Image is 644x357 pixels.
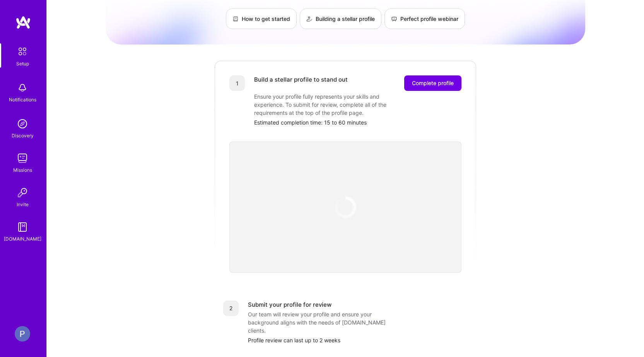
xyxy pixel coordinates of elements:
div: 2 [223,301,239,316]
div: Ensure your profile fully represents your skills and experience. To submit for review, complete a... [254,92,409,117]
div: Setup [16,60,29,68]
img: guide book [15,219,30,235]
div: Invite [17,200,29,208]
img: Perfect profile webinar [391,16,397,22]
img: Building a stellar profile [306,16,313,22]
button: Complete profile [404,75,461,91]
img: Invite [15,185,30,200]
img: loading [330,191,361,223]
div: Our team will review your profile and ensure your background aligns with the needs of [DOMAIN_NAM... [248,310,403,335]
iframe: video [229,142,461,273]
div: Notifications [9,96,36,104]
a: Building a stellar profile [300,9,381,29]
div: Build a stellar profile to stand out [254,75,348,91]
img: User Avatar [15,326,30,342]
div: Discovery [12,132,34,140]
div: Missions [13,166,32,174]
div: Profile review can last up to 2 weeks [248,336,468,344]
a: How to get started [226,9,297,29]
div: Submit your profile for review [248,301,331,309]
img: logo [15,15,31,29]
img: How to get started [232,16,239,22]
img: setup [14,43,31,60]
a: User Avatar [13,326,32,342]
div: [DOMAIN_NAME] [4,235,41,243]
div: 1 [229,75,245,91]
a: Perfect profile webinar [384,9,465,29]
img: bell [15,80,30,96]
div: Estimated completion time: 15 to 60 minutes [254,118,461,126]
img: discovery [15,116,30,132]
img: teamwork [15,150,30,166]
span: Complete profile [412,79,454,87]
